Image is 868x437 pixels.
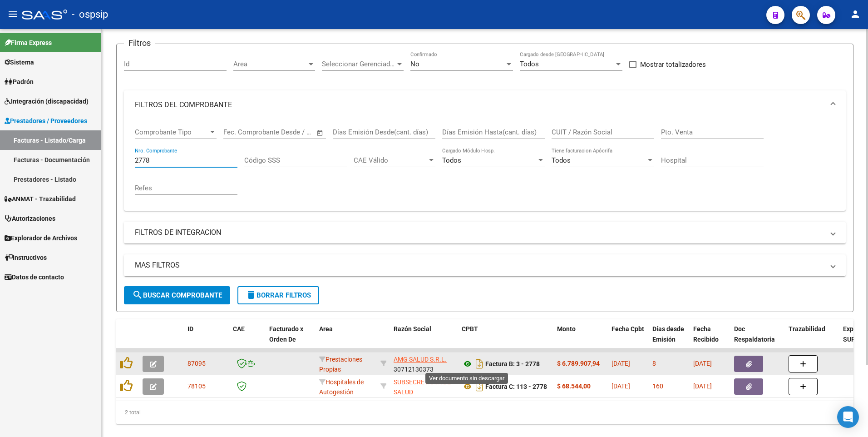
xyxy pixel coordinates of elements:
button: Buscar Comprobante [124,286,230,304]
span: Razón Social [394,325,431,333]
datatable-header-cell: Fecha Recibido [690,319,730,359]
span: No [410,60,419,68]
span: Facturado x Orden De [269,325,303,343]
datatable-header-cell: ID [184,319,229,359]
datatable-header-cell: Trazabilidad [785,319,839,359]
div: FILTROS DEL COMPROBANTE [124,119,846,211]
mat-expansion-panel-header: FILTROS DE INTEGRACION [124,222,846,243]
span: Area [319,325,333,333]
div: Open Intercom Messenger [837,406,859,428]
strong: Factura B: 3 - 2778 [485,360,540,367]
mat-expansion-panel-header: FILTROS DEL COMPROBANTE [124,90,846,119]
datatable-header-cell: Días desde Emisión [649,319,690,359]
span: - ospsip [72,5,108,25]
datatable-header-cell: Area [316,319,377,359]
input: Start date [223,128,253,136]
span: [DATE] [693,382,712,390]
span: Trazabilidad [789,325,825,333]
div: 2 total [116,401,853,424]
i: Descargar documento [473,357,485,371]
span: CAE Válido [354,156,427,164]
datatable-header-cell: Doc Respaldatoria [730,319,785,359]
span: 160 [652,382,663,390]
span: [DATE] [693,360,712,367]
span: CPBT [462,325,478,333]
span: Buscar Comprobante [132,291,222,299]
strong: $ 6.789.907,94 [557,360,600,367]
span: Datos de contacto [5,272,64,282]
span: [DATE] [612,382,630,390]
button: Borrar Filtros [237,286,319,304]
mat-panel-title: FILTROS DEL COMPROBANTE [135,100,824,110]
span: Doc Respaldatoria [734,325,775,343]
span: Autorizaciones [5,214,55,223]
datatable-header-cell: Facturado x Orden De [266,319,316,359]
span: Sistema [5,57,34,67]
span: Instructivos [5,253,47,263]
span: [DATE] [612,360,630,367]
mat-panel-title: FILTROS DE INTEGRACION [135,228,824,238]
span: Area [233,60,307,68]
span: Mostrar totalizadores [640,59,706,70]
mat-panel-title: MAS FILTROS [135,260,824,270]
span: Prestaciones Propias [319,356,362,373]
span: ANMAT - Trazabilidad [5,194,76,204]
div: 30712130373 [394,354,454,373]
datatable-header-cell: Razón Social [390,319,458,359]
div: 30675068441 [394,377,454,396]
span: Todos [520,60,539,68]
button: Open calendar [315,128,325,138]
strong: Factura C: 113 - 2778 [485,383,547,390]
i: Descargar documento [473,379,485,394]
span: Seleccionar Gerenciador [322,60,395,68]
span: SUBSECRETARIA DE SALUD [394,378,451,396]
span: 78105 [187,382,206,390]
span: Fecha Recibido [693,325,719,343]
span: Explorador de Archivos [5,233,77,243]
span: Días desde Emisión [652,325,684,343]
span: Comprobante Tipo [135,128,208,136]
span: AMG SALUD S.R.L. [394,356,447,363]
span: Integración (discapacidad) [5,96,89,106]
span: Borrar Filtros [246,291,311,299]
strong: $ 68.544,00 [557,382,591,390]
mat-icon: delete [246,289,256,300]
span: ID [187,325,193,333]
span: Fecha Cpbt [612,325,644,333]
span: Padrón [5,77,34,87]
span: Hospitales de Autogestión [319,378,364,396]
input: End date [261,128,305,136]
mat-icon: search [132,289,143,300]
datatable-header-cell: CPBT [458,319,553,359]
mat-expansion-panel-header: MAS FILTROS [124,254,846,276]
span: Todos [552,156,571,164]
mat-icon: menu [7,9,18,20]
span: Todos [442,156,461,164]
span: 87095 [187,360,206,367]
span: Monto [557,325,576,333]
datatable-header-cell: Monto [553,319,608,359]
datatable-header-cell: CAE [229,319,266,359]
span: Firma Express [5,38,52,48]
span: 8 [652,360,656,367]
span: CAE [233,325,245,333]
mat-icon: person [850,9,861,20]
datatable-header-cell: Fecha Cpbt [608,319,649,359]
span: Prestadores / Proveedores [5,116,87,126]
h3: Filtros [124,37,155,50]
